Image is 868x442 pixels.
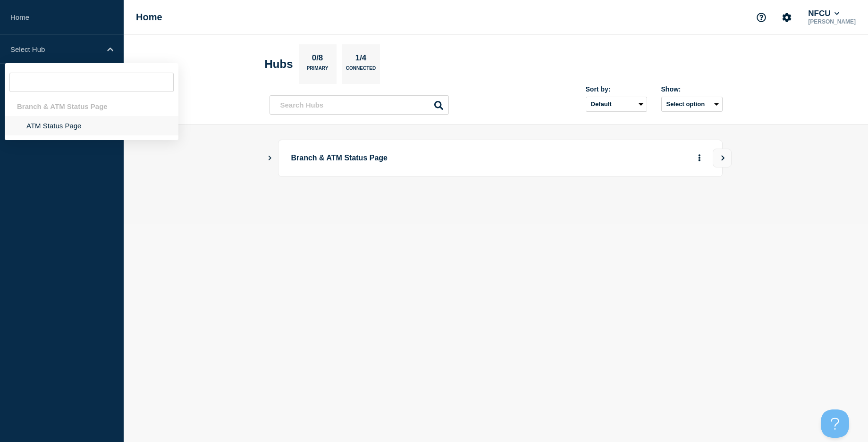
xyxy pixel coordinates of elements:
[352,53,370,66] p: 1/4
[806,9,841,18] button: NFCU
[291,150,552,167] p: Branch & ATM Status Page
[270,95,449,115] input: Search Hubs
[136,12,162,23] h1: Home
[346,66,376,75] p: Connected
[821,409,849,438] iframe: Help Scout Beacon - Open
[777,8,797,27] button: Account settings
[10,45,101,53] p: Select Hub
[268,155,272,162] button: Show Connected Hubs
[751,8,771,27] button: Support
[713,149,732,167] button: View
[661,85,723,93] div: Show:
[661,97,723,112] button: Select option
[308,53,327,66] p: 0/8
[806,18,858,25] p: [PERSON_NAME]
[586,85,647,93] div: Sort by:
[307,66,329,75] p: Primary
[586,97,647,112] select: Sort by
[693,150,706,167] button: More actions
[265,58,293,71] h2: Hubs
[5,116,178,135] li: ATM Status Page
[5,97,178,116] div: Branch & ATM Status Page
